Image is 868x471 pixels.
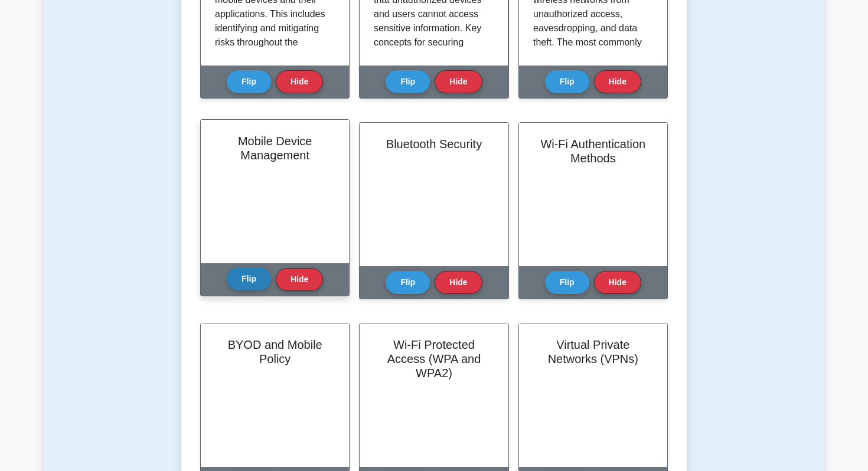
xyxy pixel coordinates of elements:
button: Flip [545,271,589,294]
h2: BYOD and Mobile Policy [215,338,335,366]
button: Hide [435,70,482,93]
button: Flip [227,267,271,290]
h2: Wi-Fi Protected Access (WPA and WPA2) [374,338,494,380]
button: Flip [227,70,271,93]
button: Hide [594,70,641,93]
h2: Mobile Device Management [215,134,335,162]
h2: Wi-Fi Authentication Methods [533,137,653,165]
button: Flip [386,70,430,93]
button: Flip [386,271,430,294]
button: Hide [276,268,323,291]
h2: Virtual Private Networks (VPNs) [533,338,653,366]
button: Hide [435,271,482,294]
button: Hide [276,70,323,93]
button: Hide [594,271,641,294]
h2: Bluetooth Security [374,137,494,151]
button: Flip [545,70,589,93]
